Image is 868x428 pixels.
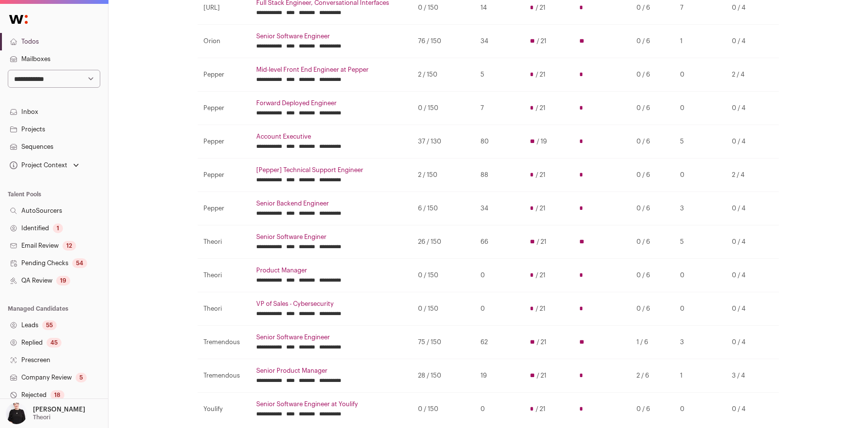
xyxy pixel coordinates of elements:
[412,159,475,192] td: 2 / 150
[198,225,250,259] td: Theori
[536,405,545,413] span: / 21
[8,161,67,169] div: Project Context
[537,372,546,380] span: / 21
[56,276,70,285] div: 19
[50,390,64,400] div: 18
[726,58,767,92] td: 2 / 4
[256,66,406,74] a: Mid-level Front End Engineer at Pepper
[475,393,524,426] td: 0
[256,400,406,408] a: Senior Software Engineer at Youlify
[475,326,524,359] td: 62
[674,92,726,125] td: 0
[4,10,33,29] img: Wellfound
[475,225,524,259] td: 66
[256,233,406,241] a: Senior Software Enginer
[412,92,475,125] td: 0 / 150
[475,259,524,292] td: 0
[631,192,674,225] td: 0 / 6
[631,393,674,426] td: 0 / 6
[537,238,546,246] span: / 21
[726,159,767,192] td: 2 / 4
[475,25,524,58] td: 34
[536,205,545,212] span: / 21
[674,125,726,159] td: 5
[46,338,62,348] div: 45
[536,104,545,112] span: / 21
[76,373,87,382] div: 5
[726,326,767,359] td: 0 / 4
[256,300,406,308] a: VP of Sales - Cybersecurity
[256,367,406,375] a: Senior Product Manager
[631,259,674,292] td: 0 / 6
[631,92,674,125] td: 0 / 6
[475,92,524,125] td: 7
[674,159,726,192] td: 0
[412,393,475,426] td: 0 / 150
[674,326,726,359] td: 3
[475,359,524,393] td: 19
[198,159,250,192] td: Pepper
[475,292,524,326] td: 0
[412,192,475,225] td: 6 / 150
[536,171,545,179] span: / 21
[198,326,250,359] td: Tremendous
[674,25,726,58] td: 1
[412,259,475,292] td: 0 / 150
[475,58,524,92] td: 5
[42,320,57,330] div: 55
[256,166,406,174] a: [Pepper] Technical Support Engineer
[726,92,767,125] td: 0 / 4
[726,359,767,393] td: 3 / 4
[674,225,726,259] td: 5
[256,32,406,40] a: Senior Software Engineer
[62,241,76,251] div: 12
[631,326,674,359] td: 1 / 6
[412,125,475,159] td: 37 / 130
[674,359,726,393] td: 1
[198,25,250,58] td: Orion
[33,406,85,413] p: [PERSON_NAME]
[536,305,545,313] span: / 21
[198,259,250,292] td: Theori
[256,200,406,207] a: Senior Backend Engineer
[475,159,524,192] td: 88
[674,58,726,92] td: 0
[53,223,63,233] div: 1
[537,138,547,145] span: / 19
[475,192,524,225] td: 34
[4,403,87,424] button: Open dropdown
[536,271,545,279] span: / 21
[726,125,767,159] td: 0 / 4
[198,359,250,393] td: Tremendous
[475,125,524,159] td: 80
[536,4,545,12] span: / 21
[631,58,674,92] td: 0 / 6
[198,58,250,92] td: Pepper
[674,393,726,426] td: 0
[198,192,250,225] td: Pepper
[412,326,475,359] td: 75 / 150
[674,192,726,225] td: 3
[726,25,767,58] td: 0 / 4
[198,393,250,426] td: Youlify
[33,413,50,421] p: Theori
[537,338,546,346] span: / 21
[412,292,475,326] td: 0 / 150
[726,292,767,326] td: 0 / 4
[726,192,767,225] td: 0 / 4
[256,99,406,107] a: Forward Deployed Engineer
[256,267,406,274] a: Product Manager
[631,159,674,192] td: 0 / 6
[198,292,250,326] td: Theori
[631,359,674,393] td: 2 / 6
[6,403,27,424] img: 9240684-medium_jpg
[72,258,87,268] div: 54
[198,125,250,159] td: Pepper
[412,58,475,92] td: 2 / 150
[536,71,545,79] span: / 21
[674,259,726,292] td: 0
[198,92,250,125] td: Pepper
[412,359,475,393] td: 28 / 150
[726,393,767,426] td: 0 / 4
[726,259,767,292] td: 0 / 4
